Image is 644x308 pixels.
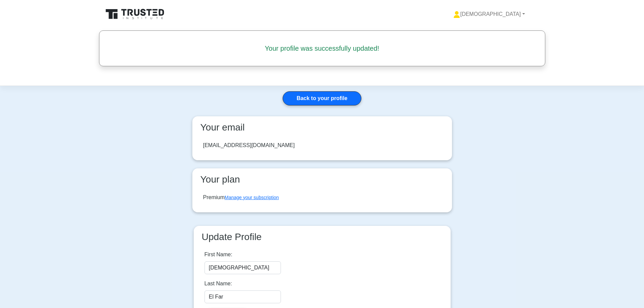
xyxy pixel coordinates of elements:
[199,231,445,243] h3: Update Profile
[198,122,447,133] h3: Your email
[198,174,447,185] h3: Your plan
[205,280,232,288] label: Last Name:
[437,7,541,21] a: [DEMOGRAPHIC_DATA]
[283,91,361,105] a: Back to your profile
[205,251,233,259] label: First Name:
[114,44,530,52] h5: Your profile was successfully updated!
[203,141,295,149] div: [EMAIL_ADDRESS][DOMAIN_NAME]
[225,195,279,200] a: Manage your subscription
[203,193,279,202] div: Premium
